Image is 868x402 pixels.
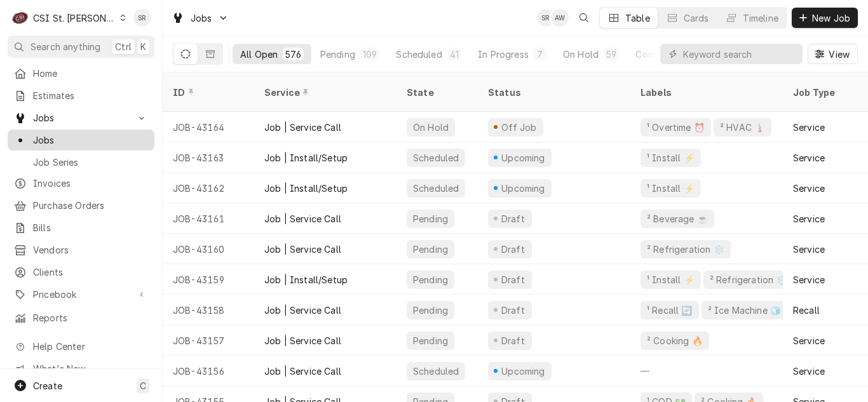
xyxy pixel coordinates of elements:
div: Service [793,243,825,256]
div: SR [133,9,151,27]
span: Help Center [33,340,147,353]
div: SR [537,9,555,27]
div: AW [551,9,569,27]
div: Upcoming [500,365,547,378]
div: ² Ice Machine 🧊 [707,304,782,317]
span: Job Series [33,156,148,169]
a: Estimates [8,85,154,106]
span: K [140,40,146,53]
button: View [808,44,858,64]
div: Job | Install/Setup [264,151,348,164]
span: Ctrl [115,40,132,53]
div: ¹ Install ⚡️ [646,182,696,195]
div: Job | Install/Setup [264,273,348,286]
div: JOB-43158 [163,295,254,325]
div: State [407,86,468,99]
a: Bills [8,217,154,238]
div: Timeline [743,11,778,25]
a: Go to Help Center [8,336,154,357]
a: Jobs [8,130,154,151]
div: Pending [412,273,449,286]
div: Scheduled [412,182,460,195]
div: Service [793,334,825,347]
a: Go to What's New [8,358,154,379]
div: Job | Service Call [264,212,341,225]
span: Jobs [33,133,148,147]
div: JOB-43159 [163,264,254,295]
div: JOB-43156 [163,356,254,386]
div: ² Beverage ☕️ [646,212,709,225]
div: 41 [450,48,459,61]
div: ¹ Install ⚡️ [646,273,696,286]
div: Job | Service Call [264,243,341,256]
div: JOB-43164 [163,112,254,142]
div: Pending [320,48,355,61]
span: Estimates [33,89,148,102]
span: Bills [33,221,148,234]
div: ¹ Overtime ⏰ [646,121,706,134]
div: Status [488,86,618,99]
span: New Job [810,11,853,25]
div: Scheduled [412,151,460,164]
span: Reports [33,311,148,325]
button: Search anythingCtrlK [8,36,154,58]
div: ² Cooking 🔥 [646,334,704,347]
div: Pending [412,212,449,225]
div: Service [264,86,384,99]
a: Vendors [8,239,154,260]
button: Open search [574,8,594,28]
div: Service [793,121,825,134]
div: Cards [684,11,709,25]
div: Job | Service Call [264,334,341,347]
div: C [11,9,29,27]
div: Draft [499,334,527,347]
div: Table [625,11,650,25]
div: ² Refrigeration ❄️ [709,273,789,286]
div: Job Type [793,86,854,99]
a: Purchase Orders [8,195,154,216]
a: Reports [8,307,154,328]
span: Invoices [33,177,148,190]
input: Keyword search [683,44,796,64]
div: — [630,356,783,386]
div: 576 [285,48,301,61]
div: Job | Install/Setup [264,182,348,195]
div: Job | Service Call [264,121,341,134]
div: ¹ Install ⚡️ [646,151,696,164]
div: Stephani Roth's Avatar [537,9,555,27]
div: CSI St. Louis's Avatar [11,9,29,27]
div: Off Job [499,121,538,134]
div: JOB-43161 [163,203,254,234]
a: Home [8,63,154,84]
button: New Job [792,8,858,28]
div: Scheduled [412,365,460,378]
div: ¹ Recall 🔄 [646,304,694,317]
div: ² HVAC 🌡️ [719,121,766,134]
div: 109 [363,48,377,61]
div: JOB-43160 [163,234,254,264]
div: JOB-43163 [163,142,254,173]
div: Service [793,365,825,378]
span: What's New [33,362,147,375]
div: In Progress [478,48,529,61]
a: Invoices [8,173,154,194]
div: All Open [240,48,278,61]
span: Search anything [31,40,100,53]
div: Upcoming [500,182,547,195]
span: Jobs [33,111,129,124]
div: Stephani Roth's Avatar [133,9,151,27]
div: 7 [536,48,544,61]
div: Service [793,273,825,286]
div: Pending [412,304,449,317]
div: Pending [412,243,449,256]
div: On Hold [412,121,450,134]
a: Go to Jobs [166,8,234,29]
div: ID [173,86,241,99]
div: Pending [412,334,449,347]
div: Recall [793,304,820,317]
div: CSI St. [PERSON_NAME] [33,11,116,25]
div: JOB-43162 [163,173,254,203]
a: Job Series [8,152,154,173]
div: 59 [606,48,616,61]
div: Labels [641,86,773,99]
